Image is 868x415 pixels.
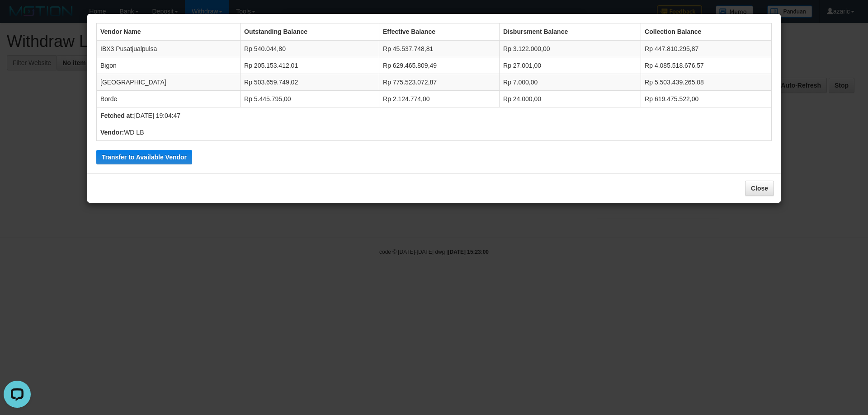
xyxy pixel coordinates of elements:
td: Rp 2.124.774,00 [379,91,500,107]
td: Rp 619.475.522,00 [641,91,772,107]
td: Rp 27.001,00 [500,57,641,74]
th: Vendor Name [97,23,241,41]
button: Close [745,181,774,196]
td: Borde [97,91,241,107]
b: Vendor: [100,129,124,136]
td: IBX3 Pusatjualpulsa [97,40,241,57]
td: Rp 45.537.748,81 [379,40,500,57]
th: Outstanding Balance [241,23,379,41]
td: Rp 775.523.072,87 [379,74,500,91]
td: Rp 540.044,80 [241,40,379,57]
td: Rp 503.659.749,02 [241,74,379,91]
td: Rp 5.445.795,00 [241,91,379,107]
td: Rp 629.465.809,49 [379,57,500,74]
td: Rp 24.000,00 [500,91,641,107]
td: Rp 3.122.000,00 [500,40,641,57]
b: Fetched at: [100,112,134,119]
th: Effective Balance [379,23,500,41]
td: Rp 205.153.412,01 [241,57,379,74]
td: [GEOGRAPHIC_DATA] [97,74,241,91]
td: Rp 7.000,00 [500,74,641,91]
td: Rp 447.810.295,87 [641,40,772,57]
button: Open LiveChat chat widget [4,4,31,31]
td: Rp 5.503.439.265,08 [641,74,772,91]
td: WD LB [97,124,772,141]
td: Bigon [97,57,241,74]
th: Collection Balance [641,23,772,41]
th: Disbursment Balance [500,23,641,41]
td: [DATE] 19:04:47 [97,107,772,124]
button: Transfer to Available Vendor [96,150,192,164]
td: Rp 4.085.518.676,57 [641,57,772,74]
